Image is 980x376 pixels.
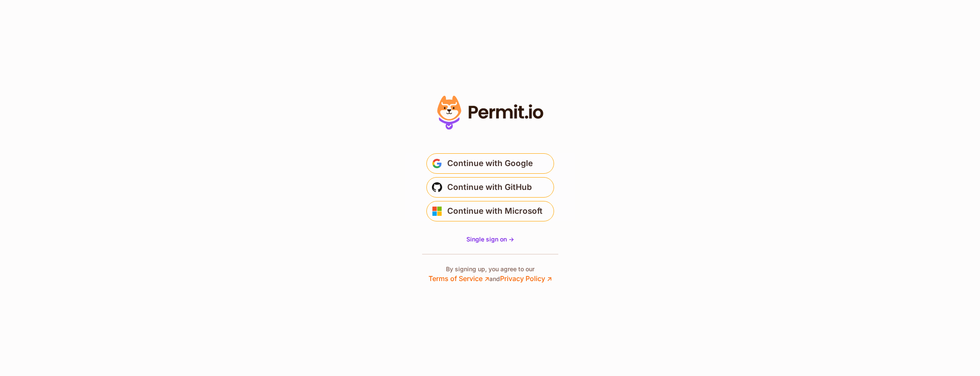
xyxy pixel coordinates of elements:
[426,201,554,221] button: Continue with Microsoft
[429,265,552,284] p: By signing up, you agree to our and
[447,157,533,170] span: Continue with Google
[426,177,554,198] button: Continue with GitHub
[426,153,554,174] button: Continue with Google
[429,274,489,283] a: Terms of Service ↗
[500,274,552,283] a: Privacy Policy ↗
[466,235,514,244] a: Single sign on ->
[466,235,514,243] span: Single sign on ->
[447,204,543,218] span: Continue with Microsoft
[447,181,532,194] span: Continue with GitHub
